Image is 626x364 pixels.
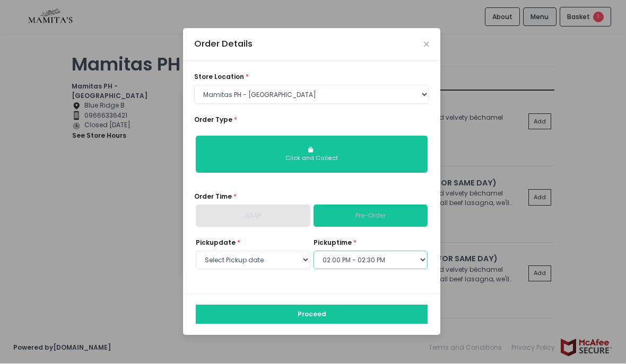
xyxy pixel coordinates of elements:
[194,73,244,82] span: store location
[314,238,352,247] span: pickup time
[194,38,253,51] div: Order Details
[196,305,428,324] button: Proceed
[194,116,232,125] span: Order Type
[194,192,232,201] span: Order Time
[314,205,428,227] a: Pre-Order
[196,238,236,247] span: Pickup date
[424,42,429,48] button: Close
[203,155,421,163] div: Click and Collect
